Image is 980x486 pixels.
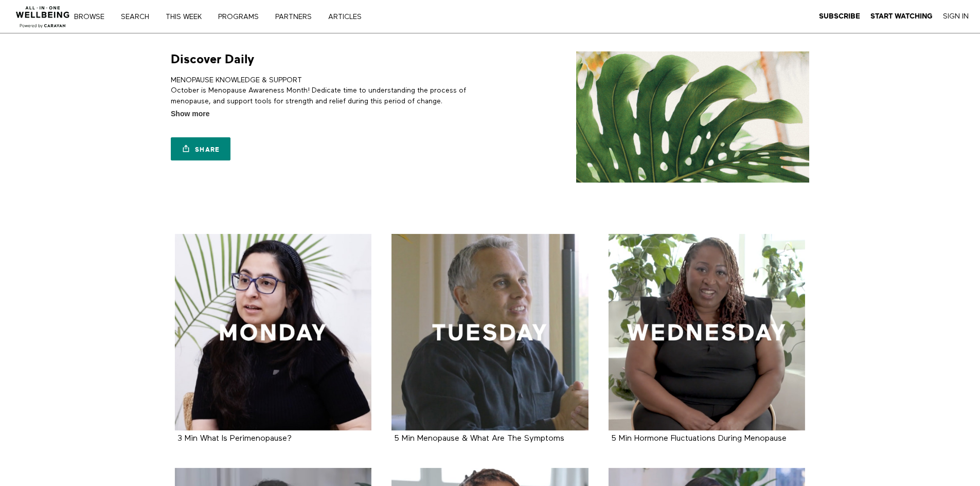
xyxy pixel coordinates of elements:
a: 5 Min Hormone Fluctuations During Menopause [609,234,806,431]
a: ARTICLES [325,13,372,21]
span: Show more [171,109,209,119]
a: 5 Min Menopause & What Are The Symptoms [394,435,564,442]
a: Start Watching [870,12,933,21]
a: 5 Min Hormone Fluctuations During Menopause [611,435,787,442]
a: Share [171,137,230,160]
a: PROGRAMS [215,13,270,21]
img: Discover Daily [576,51,809,183]
a: 3 Min What Is Perimenopause? [175,234,372,431]
a: PARTNERS [272,13,323,21]
strong: 5 Min Hormone Fluctuations During Menopause [611,435,787,443]
strong: 5 Min Menopause & What Are The Symptoms [394,435,564,443]
strong: Start Watching [870,12,933,20]
a: Subscribe [819,12,860,21]
a: 5 Min Menopause & What Are The Symptoms [391,234,589,431]
a: Sign In [943,12,969,21]
strong: 3 Min What Is Perimenopause? [177,435,292,443]
a: 3 Min What Is Perimenopause? [177,435,292,442]
a: THIS WEEK [162,13,212,21]
nav: Primary [81,11,383,22]
h1: Discover Daily [171,51,254,67]
p: MENOPAUSE KNOWLEDGE & SUPPORT October is Menopause Awareness Month! Dedicate time to understandin... [171,75,486,106]
strong: Subscribe [819,12,860,20]
a: Search [117,13,160,21]
a: Browse [70,13,115,21]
